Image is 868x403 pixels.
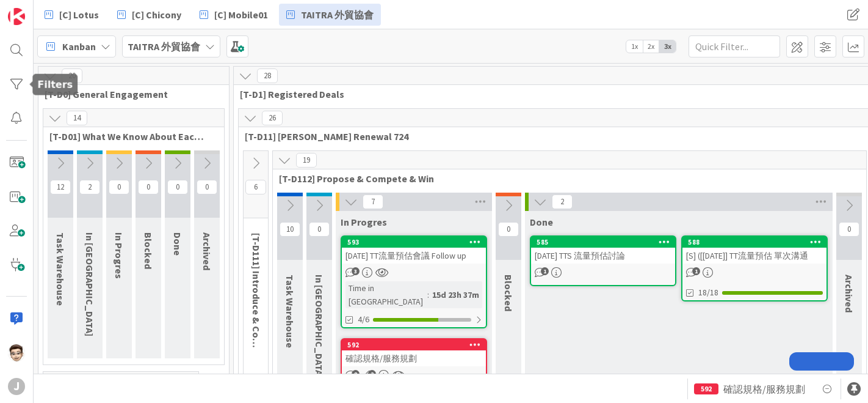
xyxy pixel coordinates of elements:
[296,153,317,168] span: 19
[363,194,383,209] span: 7
[167,180,188,194] span: 0
[498,222,519,237] span: 0
[313,275,325,379] span: In Queue
[347,238,486,246] div: 593
[502,275,515,311] span: Blocked
[50,180,71,194] span: 12
[8,378,25,395] div: J
[138,180,159,194] span: 0
[839,222,859,237] span: 0
[8,344,25,361] img: Sc
[8,8,25,25] img: Visit kanbanzone.com
[342,350,486,366] div: 確認規格/服務規劃
[682,237,826,248] div: 588
[342,339,486,366] div: 592確認規格/服務規劃
[352,370,360,378] span: 8
[682,237,826,264] div: 588[S] ([[DATE]] TT流量預估 單次溝通
[63,374,84,388] span: 4
[352,267,360,275] span: 3
[688,238,826,246] div: 588
[345,281,427,308] div: Time in [GEOGRAPHIC_DATA]
[142,232,154,269] span: Blocked
[694,383,718,394] div: 592
[723,382,805,396] span: 確認規格/服務規劃
[62,68,82,83] span: 20
[342,237,486,248] div: 593
[552,194,573,209] span: 2
[49,130,209,142] span: [T-D01] What We Know About Each Other 互相瞭解
[54,232,67,306] span: Task Warehouse
[37,79,73,91] h5: Filters
[279,172,851,185] span: [T-D112] Propose & Compete & Win
[341,216,387,228] span: In Progres
[681,235,828,301] a: 588[S] ([[DATE]] TT流量預估 單次溝通18/18
[347,341,486,349] div: 592
[84,232,96,336] span: In Queue
[342,248,486,264] div: [DATE] TT流量預估會議 Follow up
[358,313,369,326] span: 4/6
[67,111,87,125] span: 14
[659,40,676,53] span: 3x
[537,238,675,246] div: 585
[309,222,330,237] span: 0
[62,39,96,54] span: Kanban
[109,180,129,194] span: 0
[530,235,676,286] a: 585[DATE] TTS 流量預估討論
[214,7,268,22] span: [C] Mobile01
[342,237,486,264] div: 593[DATE] TT流量預估會議 Follow up
[59,7,99,22] span: [C] Lotus
[280,222,300,237] span: 10
[301,7,374,22] span: TAITRA 外貿協會
[427,288,429,301] span: :
[172,232,184,256] span: Done
[279,4,381,26] a: TAITRA 外貿協會
[541,267,549,275] span: 1
[79,180,100,194] span: 2
[689,35,780,57] input: Quick Filter...
[197,180,217,194] span: 0
[341,235,487,328] a: 593[DATE] TT流量預估會議 Follow upTime in [GEOGRAPHIC_DATA]:15d 23h 37m4/6
[368,370,376,378] span: 2
[132,7,181,22] span: [C] Chicony
[531,248,675,264] div: [DATE] TTS 流量預估討論
[843,275,855,312] span: Archived
[257,68,278,83] span: 28
[692,267,700,275] span: 1
[45,88,214,100] span: [T-D0] General Engagement
[128,40,200,53] b: TAITRA 外貿協會
[37,4,106,26] a: [C] Lotus
[682,248,826,264] div: [S] ([[DATE]] TT流量預估 單次溝通
[643,40,659,53] span: 2x
[531,237,675,264] div: 585[DATE] TTS 流量預估討論
[201,232,213,270] span: Archived
[113,232,125,279] span: In Progres
[429,288,482,301] div: 15d 23h 37m
[250,233,262,367] span: [T-D111] Introduce & Convince
[342,339,486,350] div: 592
[245,180,266,194] span: 6
[192,4,275,26] a: [C] Mobile01
[626,40,643,53] span: 1x
[530,216,553,228] span: Done
[284,275,296,348] span: Task Warehouse
[698,286,718,299] span: 18/18
[110,4,189,26] a: [C] Chicony
[262,111,283,125] span: 26
[531,237,675,248] div: 585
